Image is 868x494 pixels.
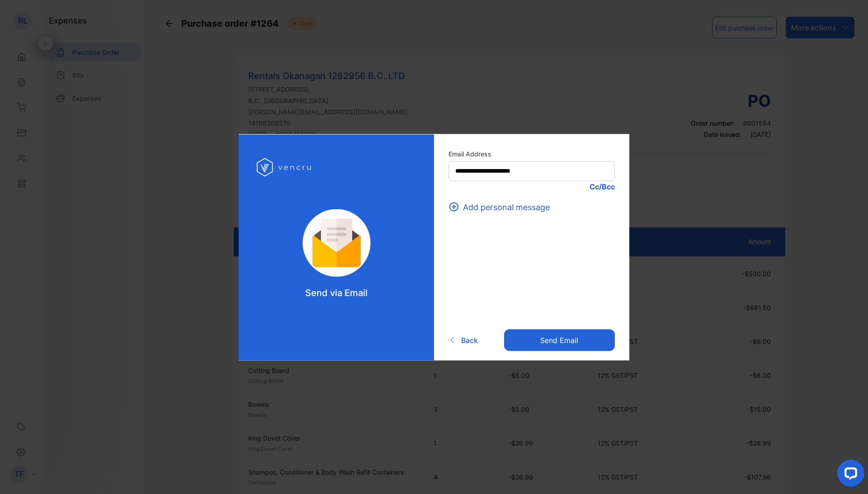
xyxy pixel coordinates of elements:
iframe: LiveChat chat widget [830,456,868,494]
p: Cc/Bcc [448,181,615,192]
img: log [257,152,313,182]
p: Send via Email [305,286,368,299]
span: Back [461,335,478,346]
button: Add personal message [448,201,555,213]
label: Email Address [448,149,615,158]
button: Send email [504,329,615,351]
span: Add personal message [463,201,550,213]
img: log [290,209,383,277]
